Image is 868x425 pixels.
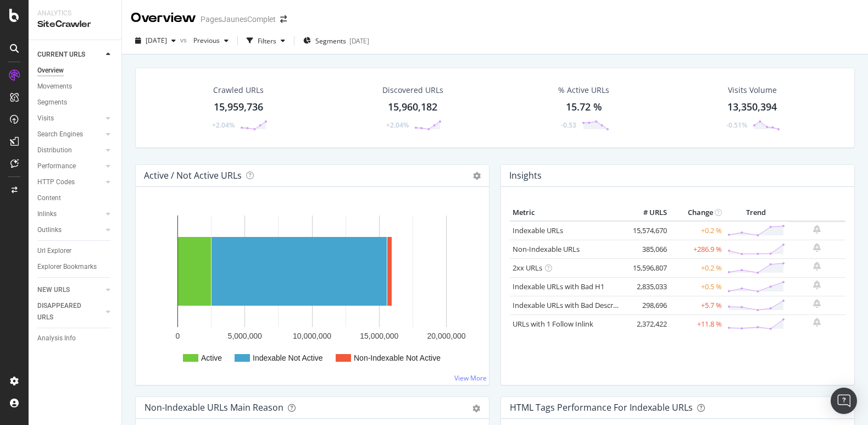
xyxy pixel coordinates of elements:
div: Overview [131,9,196,27]
div: Analysis Info [37,333,76,344]
td: +286.9 % [670,240,725,258]
div: Open Intercom Messenger [831,388,857,414]
th: # URLS [626,205,670,221]
td: 15,596,807 [626,258,670,277]
div: +2.04% [212,120,235,130]
a: Explorer Bookmarks [37,261,114,273]
div: 13,350,394 [727,100,777,114]
text: 15,000,000 [360,332,398,340]
a: Segments [37,97,114,108]
span: vs [180,35,189,45]
td: +0.5 % [670,277,725,296]
a: Inlinks [37,208,103,220]
text: 20,000,000 [427,332,465,340]
div: Distribution [37,145,72,156]
div: Url Explorer [37,245,71,257]
td: +0.2 % [670,258,725,277]
div: -0.53 [561,120,576,130]
div: Analytics [37,9,113,18]
td: 15,574,670 [626,221,670,240]
a: Distribution [37,145,103,156]
text: Indexable Not Active [253,354,323,362]
a: Indexable URLs [513,225,563,235]
div: Discovered URLs [382,85,443,96]
div: bell-plus [813,225,821,234]
div: Performance [37,161,76,172]
div: HTTP Codes [37,176,75,188]
a: Indexable URLs with Bad H1 [513,282,604,291]
text: 0 [176,332,180,340]
td: 385,066 [626,240,670,258]
button: Previous [189,32,233,49]
td: +5.7 % [670,296,725,314]
div: Crawled URLs [213,85,264,96]
div: Explorer Bookmarks [37,261,97,273]
a: Indexable URLs with Bad Description [513,300,632,310]
svg: A chart. [144,205,481,376]
div: Content [37,192,61,204]
div: bell-plus [813,262,821,271]
a: Analysis Info [37,333,114,344]
th: Change [670,205,725,221]
div: bell-plus [813,280,821,289]
div: gear [472,405,480,412]
text: 5,000,000 [228,332,262,340]
div: 15.72 % [566,100,602,114]
a: Overview [37,65,114,76]
a: HTTP Codes [37,176,103,188]
div: Movements [37,81,72,92]
div: SiteCrawler [37,18,113,31]
div: NEW URLS [37,284,70,296]
th: Metric [510,205,626,221]
div: PagesJaunesComplet [201,14,276,25]
td: 2,372,422 [626,314,670,333]
a: Non-Indexable URLs [513,244,580,254]
div: arrow-right-arrow-left [280,15,287,23]
div: +2.04% [386,120,409,130]
a: Search Engines [37,129,103,140]
h4: Insights [509,168,542,183]
i: Options [473,172,481,180]
div: CURRENT URLS [37,49,85,60]
text: Non-Indexable Not Active [354,354,441,362]
a: Visits [37,113,103,124]
a: NEW URLS [37,284,103,296]
div: Outlinks [37,224,62,236]
button: Segments[DATE] [299,32,374,49]
button: Filters [242,32,290,49]
a: Url Explorer [37,245,114,257]
div: Segments [37,97,67,108]
text: 10,000,000 [293,332,331,340]
h4: Active / Not Active URLs [144,168,242,183]
div: bell-plus [813,318,821,327]
td: 298,696 [626,296,670,314]
div: Non-Indexable URLs Main Reason [144,402,283,413]
a: URLs with 1 Follow Inlink [513,319,593,329]
div: [DATE] [349,36,369,46]
div: DISAPPEARED URLS [37,300,93,323]
th: Trend [725,205,788,221]
td: +11.8 % [670,314,725,333]
div: Visits [37,113,54,124]
td: +0.2 % [670,221,725,240]
a: Movements [37,81,114,92]
div: Inlinks [37,208,57,220]
div: HTML Tags Performance for Indexable URLs [510,402,693,413]
div: Visits Volume [728,85,777,96]
a: Content [37,192,114,204]
div: Filters [258,36,276,46]
div: Search Engines [37,129,83,140]
div: -0.51% [726,120,747,130]
a: CURRENT URLS [37,49,103,60]
a: Performance [37,161,103,172]
span: Previous [189,36,220,45]
a: Outlinks [37,224,103,236]
a: DISAPPEARED URLS [37,300,103,323]
a: View More [454,373,487,383]
div: 15,960,182 [388,100,437,114]
div: Overview [37,65,64,76]
div: 15,959,736 [214,100,263,114]
button: [DATE] [131,32,180,49]
div: bell-plus [813,299,821,308]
